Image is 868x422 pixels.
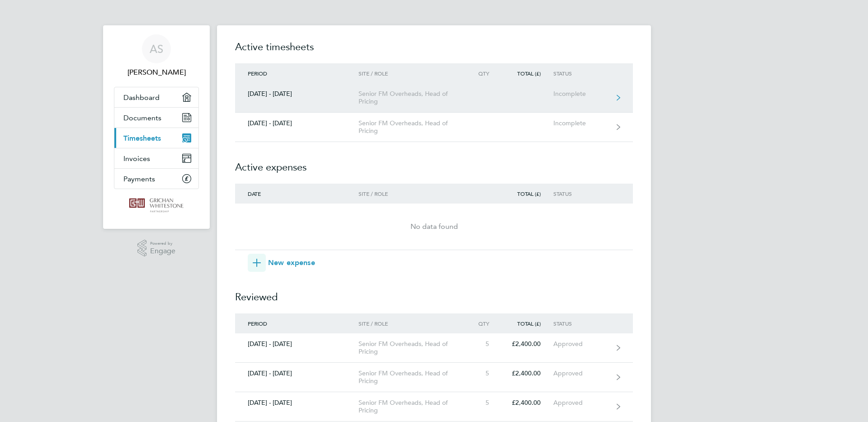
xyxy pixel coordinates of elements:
div: Status [553,320,609,327]
div: [DATE] - [DATE] [235,90,359,98]
a: Dashboard [114,87,198,107]
a: Timesheets [114,128,198,148]
div: Total (£) [502,320,553,327]
div: Status [553,190,609,197]
span: Alan Sawyer [114,67,199,78]
a: Documents [114,108,198,128]
div: [DATE] - [DATE] [235,119,359,127]
div: Senior FM Overheads, Head of Pricing [359,119,462,135]
span: Dashboard [123,93,160,102]
h2: Active expenses [235,142,633,184]
div: 5 [462,370,502,377]
div: Approved [553,399,609,407]
a: Powered byEngage [137,240,176,257]
span: Documents [123,114,161,122]
div: Senior FM Overheads, Head of Pricing [359,340,462,356]
span: Period [248,70,267,77]
span: Timesheets [123,134,161,142]
div: 5 [462,399,502,407]
a: [DATE] - [DATE]Senior FM Overheads, Head of Pricing5£2,400.00Approved [235,392,633,422]
div: Senior FM Overheads, Head of Pricing [359,399,462,414]
span: Payments [123,175,155,183]
button: New expense [248,254,315,272]
h2: Reviewed [235,272,633,313]
div: Approved [553,370,609,377]
div: Qty [462,70,502,76]
div: Incomplete [553,90,609,98]
div: Date [235,190,359,197]
span: Powered by [150,240,175,247]
div: Site / Role [359,320,462,327]
span: Engage [150,247,175,255]
a: Invoices [114,148,198,168]
div: Total (£) [502,70,553,76]
div: £2,400.00 [502,370,553,377]
div: £2,400.00 [502,399,553,407]
span: New expense [268,257,315,268]
a: Payments [114,169,198,189]
div: Total (£) [502,190,553,197]
h2: Active timesheets [235,40,633,63]
img: grichanwhitestone-logo-retina.png [129,198,183,213]
a: Go to home page [114,198,199,213]
a: [DATE] - [DATE]Senior FM Overheads, Head of Pricing5£2,400.00Approved [235,363,633,392]
a: [DATE] - [DATE]Senior FM Overheads, Head of Pricing5£2,400.00Approved [235,333,633,363]
div: Approved [553,340,609,348]
div: No data found [235,221,633,232]
span: Period [248,320,267,327]
span: Invoices [123,154,150,163]
div: Senior FM Overheads, Head of Pricing [359,90,462,105]
div: [DATE] - [DATE] [235,370,359,377]
div: [DATE] - [DATE] [235,399,359,407]
div: Site / Role [359,190,462,197]
nav: Main navigation [103,25,210,229]
div: Qty [462,320,502,327]
a: AS[PERSON_NAME] [114,34,199,78]
div: Incomplete [553,119,609,127]
div: Status [553,70,609,76]
div: Senior FM Overheads, Head of Pricing [359,370,462,385]
div: £2,400.00 [502,340,553,348]
a: [DATE] - [DATE]Senior FM Overheads, Head of PricingIncomplete [235,83,633,113]
span: AS [150,43,163,55]
div: Site / Role [359,70,462,76]
a: [DATE] - [DATE]Senior FM Overheads, Head of PricingIncomplete [235,113,633,142]
div: [DATE] - [DATE] [235,340,359,348]
div: 5 [462,340,502,348]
